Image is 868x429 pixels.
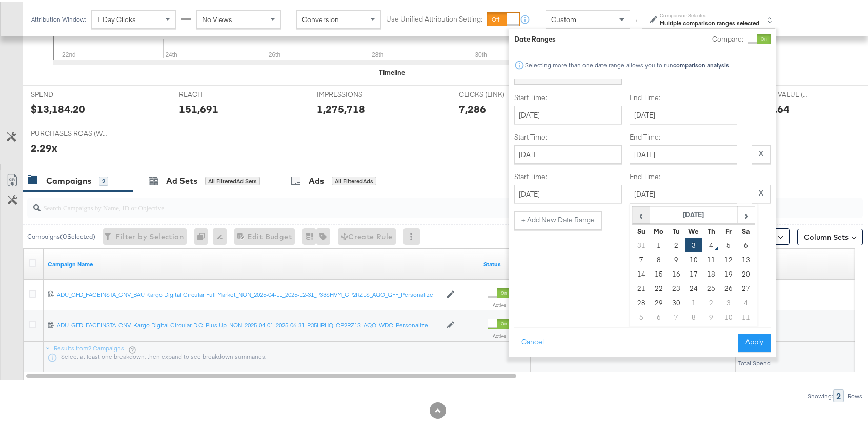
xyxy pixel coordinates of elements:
th: We [685,222,702,236]
div: ADU_GFD_FACEINSTA_CNV_Kargo Digital Circular D.C. Plus Up_NON_2025-04-01_2025-06-31_P35HRHQ_CP2RZ... [57,319,441,327]
a: ADU_GFD_FACEINSTA_CNV_BAU Kargo Digital Circular Full Market_NON_2025-04-11_2025-12-31_P33SHVM_CP... [57,288,441,297]
strong: comparison analysis [673,59,729,67]
span: ↑ [631,17,641,21]
div: Campaigns [46,173,91,185]
strong: X [759,186,763,196]
td: 30 [668,294,685,308]
div: 1,275,718 [317,100,365,114]
td: 20 [737,265,755,279]
th: Fr [720,222,737,236]
strong: X [759,147,763,157]
td: 22 [650,279,668,294]
td: 14 [633,265,650,279]
td: 26 [720,279,737,294]
th: Mo [650,222,668,236]
td: 27 [737,279,755,294]
div: 151,691 [179,100,218,114]
div: $13,184.20 [31,100,85,114]
td: 6 [650,308,668,322]
td: 7 [633,250,650,265]
button: X [752,143,771,162]
span: Custom [520,69,545,78]
td: 4 [702,236,720,250]
div: Attribution Window: [31,14,86,21]
div: 2.29x [31,139,57,153]
span: REACH [179,88,256,98]
button: X [752,183,771,201]
td: 8 [685,308,702,322]
td: 1 [685,294,702,308]
span: 1 Day Clicks [97,13,136,22]
td: 23 [668,279,685,294]
label: Active [488,330,511,337]
strong: Multiple comparison ranges selected [660,17,759,25]
td: 11 [702,250,720,265]
td: 17 [685,265,702,279]
td: 5 [633,308,650,322]
input: Search Campaigns by Name, ID or Objective [41,191,787,211]
div: 7,286 [459,100,486,114]
td: 28 [633,294,650,308]
label: Compare: [712,32,743,42]
button: Cancel [514,331,551,350]
div: 2 [99,174,108,184]
label: End Time: [630,170,741,180]
span: PURCHASES ROAS (WEBSITE EVENTS) [31,127,108,136]
th: Sa [737,222,755,236]
span: Custom [551,13,576,22]
td: 10 [720,308,737,322]
span: IMPRESSIONS [317,88,394,98]
label: Comparison Selected: [660,10,759,17]
td: 31 [633,236,650,250]
div: Ad Sets [166,173,197,185]
td: 21 [633,279,650,294]
div: Rows [847,391,863,398]
th: Su [633,222,650,236]
td: 25 [702,279,720,294]
button: Column Sets [797,227,863,243]
td: 6 [737,236,755,250]
button: + Add New Date Range [514,209,602,228]
div: 2 [833,387,844,400]
td: 4 [737,294,755,308]
td: 2 [702,294,720,308]
label: Start Time: [514,170,622,180]
td: 3 [685,236,702,250]
td: 5 [720,236,737,250]
td: 3 [720,294,737,308]
div: Date Ranges [514,32,556,42]
span: SPEND [31,88,108,98]
td: 2 [668,236,685,250]
td: 7 [668,308,685,322]
td: 18 [702,265,720,279]
label: Start Time: [514,91,622,101]
td: 1 [650,236,668,250]
span: Conversion [302,13,339,22]
label: End Time: [630,130,741,140]
span: › [738,205,754,221]
th: [DATE] [650,204,738,222]
span: Total Spend [738,357,771,365]
div: 0 [194,226,213,243]
td: 24 [685,279,702,294]
td: 13 [737,250,755,265]
span: No Views [202,13,232,22]
label: End Time: [630,91,741,101]
a: Shows the current state of your Ad Campaign. [483,258,527,266]
td: 9 [702,308,720,322]
td: 9 [668,250,685,265]
span: CLICKS (LINK) [459,88,536,98]
div: Showing: [807,391,833,398]
label: Start Time: [514,130,622,140]
a: ADU_GFD_FACEINSTA_CNV_Kargo Digital Circular D.C. Plus Up_NON_2025-04-01_2025-06-31_P35HRHQ_CP2RZ... [57,319,441,328]
a: Your campaign name. [48,258,475,266]
td: 11 [737,308,755,322]
th: Th [702,222,720,236]
div: Campaigns ( 0 Selected) [27,230,95,239]
label: Use Unified Attribution Setting: [386,12,482,22]
td: 10 [685,250,702,265]
th: Tu [668,222,685,236]
div: ADU_GFD_FACEINSTA_CNV_BAU Kargo Digital Circular Full Market_NON_2025-04-11_2025-12-31_P33SHVM_CP... [57,288,441,297]
div: All Filtered Ads [332,174,376,184]
div: All Filtered Ad Sets [205,174,260,184]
